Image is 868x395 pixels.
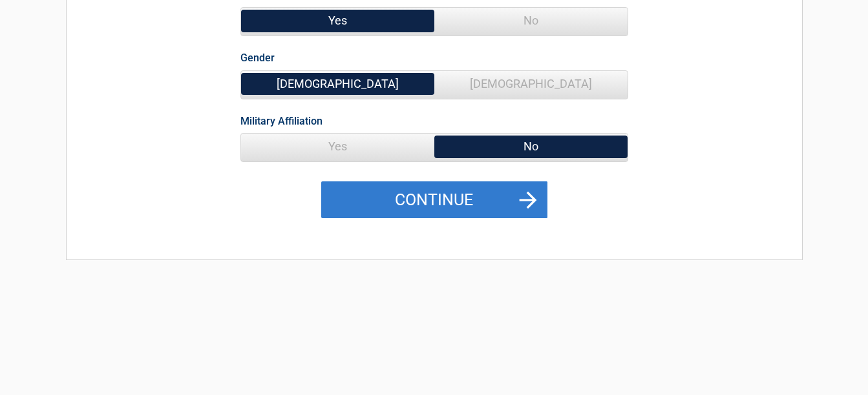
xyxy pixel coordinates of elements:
button: Continue [321,181,547,219]
span: [DEMOGRAPHIC_DATA] [434,71,628,97]
span: No [434,134,628,159]
label: Military Affiliation [240,112,323,130]
span: [DEMOGRAPHIC_DATA] [241,71,434,97]
span: Yes [241,8,434,34]
span: No [434,8,628,34]
span: Yes [241,134,434,159]
label: Gender [240,49,275,66]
